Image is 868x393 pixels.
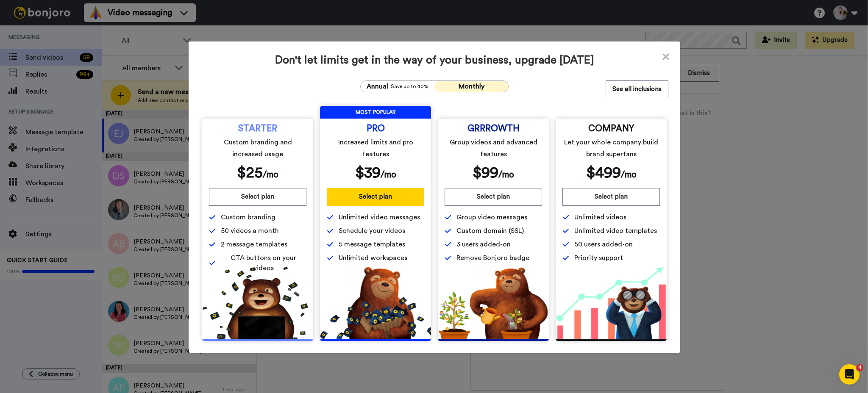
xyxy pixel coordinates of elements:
span: $ 499 [586,165,621,180]
span: Priority support [574,253,623,263]
iframe: Intercom live chat [839,364,860,385]
span: STARTER [238,125,277,132]
span: /mo [498,170,514,179]
button: AnnualSave up to 40% [361,81,434,92]
span: $ 25 [237,165,263,180]
span: /mo [381,170,396,179]
span: 50 users added-on [574,239,633,249]
img: b5b10b7112978f982230d1107d8aada4.png [320,267,431,339]
button: See all inclusions [606,80,668,98]
span: Group video messages [456,212,527,222]
span: COMPANY [588,125,634,132]
span: Unlimited video templates [574,226,657,236]
span: 4 [857,364,863,371]
button: Select plan [209,188,306,206]
span: Increased limits and pro features [328,136,423,160]
span: Monthly [459,83,484,90]
img: edd2fd70e3428fe950fd299a7ba1283f.png [438,267,549,339]
span: Remove Bonjoro badge [456,253,529,263]
span: /mo [263,170,278,179]
span: Group videos and advanced features [446,136,541,160]
span: PRO [367,125,385,132]
span: Unlimited workspaces [339,253,407,263]
span: CTA buttons on your videos [221,253,306,273]
span: 2 message templates [221,239,287,249]
span: MOST POPULAR [320,106,431,119]
span: /mo [621,170,637,179]
span: Unlimited video messages [339,212,420,222]
img: baac238c4e1197dfdb093d3ea7416ec4.png [556,267,667,339]
span: Custom branding and increased usage [211,136,305,160]
span: Schedule your videos [339,226,405,236]
img: 5112517b2a94bd7fef09f8ca13467cef.png [202,267,313,339]
span: $ 39 [355,165,381,180]
span: Unlimited videos [574,212,626,222]
span: Annual [367,81,388,91]
button: Monthly [434,81,508,92]
span: 3 users added-on [456,239,511,249]
button: Select plan [562,188,660,206]
span: 50 videos a month [221,226,279,236]
span: Custom domain (SSL) [456,226,524,236]
span: Let your whole company build brand superfans [564,136,659,160]
span: 5 message templates [339,239,405,249]
button: Select plan [445,188,542,206]
span: Save up to 40% [391,83,428,90]
span: $ 99 [473,165,498,180]
span: Don't let limits get in the way of your business, upgrade [DATE] [200,53,668,67]
span: Custom branding [221,212,275,222]
button: Select plan [327,188,424,206]
span: GRRROWTH [467,125,520,132]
